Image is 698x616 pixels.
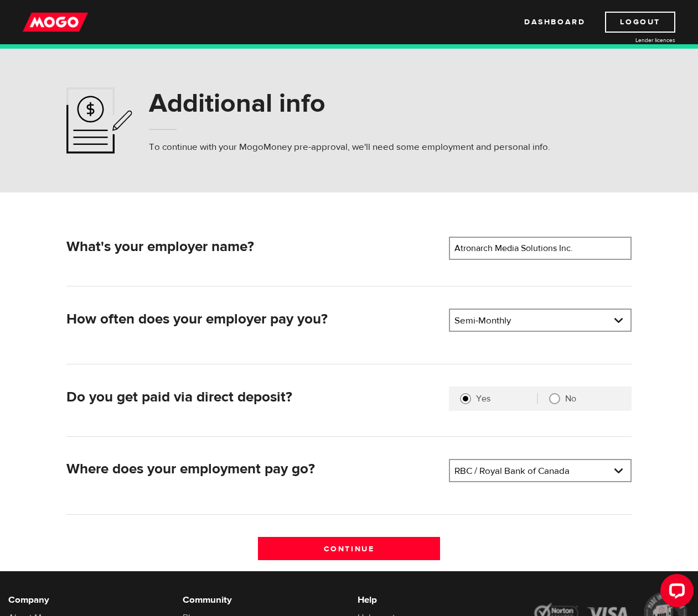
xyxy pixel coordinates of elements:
h2: What's your employer name? [66,238,440,255]
input: No [549,393,560,404]
p: To continue with your MogoMoney pre-approval, we'll need some employment and personal info. [149,140,550,154]
img: application-ef4f7aff46a5c1a1d42a38d909f5b40b.svg [66,87,132,154]
input: Continue [258,537,441,560]
label: No [565,393,621,404]
input: Yes [460,393,471,404]
h2: Where does your employment pay go? [66,461,440,478]
a: Lender licences [592,36,675,44]
a: Logout [605,12,675,33]
h6: Company [8,593,166,607]
h2: How often does your employer pay you? [66,311,440,328]
iframe: LiveChat chat widget [652,570,698,616]
h2: Do you get paid via direct deposit? [66,389,440,406]
h6: Community [183,593,340,607]
h1: Additional info [149,89,550,118]
img: mogo_logo-11ee424be714fa7cbb0f0f49df9e16ec.png [23,12,88,33]
h6: Help [358,593,515,607]
label: Yes [476,393,536,404]
a: Dashboard [524,12,585,33]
